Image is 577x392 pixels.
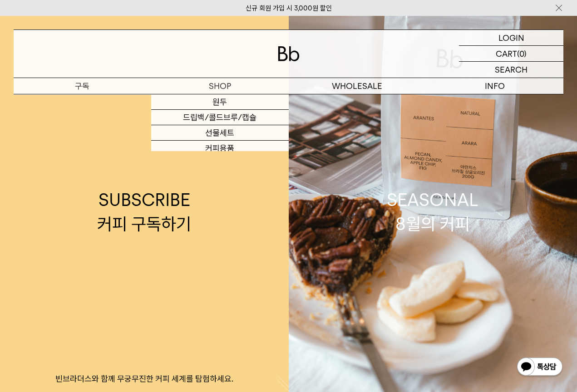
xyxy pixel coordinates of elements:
[151,110,289,125] a: 드립백/콜드브루/캡슐
[459,30,563,46] a: LOGIN
[516,357,563,378] img: 카카오톡 채널 1:1 채팅 버튼
[151,141,289,156] a: 커피용품
[496,46,517,61] p: CART
[498,30,524,45] p: LOGIN
[151,78,289,94] a: SHOP
[246,4,332,12] a: 신규 회원 가입 시 3,000원 할인
[459,46,563,62] a: CART (0)
[14,78,151,94] a: 구독
[426,78,563,94] p: INFO
[517,46,527,61] p: (0)
[97,188,191,236] div: SUBSCRIBE 커피 구독하기
[151,94,289,110] a: 원두
[278,46,300,61] img: 로고
[14,94,151,110] a: 커피 구독하기
[289,78,426,94] p: WHOLESALE
[387,188,478,236] div: SEASONAL 8월의 커피
[151,125,289,141] a: 선물세트
[495,62,528,78] p: SEARCH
